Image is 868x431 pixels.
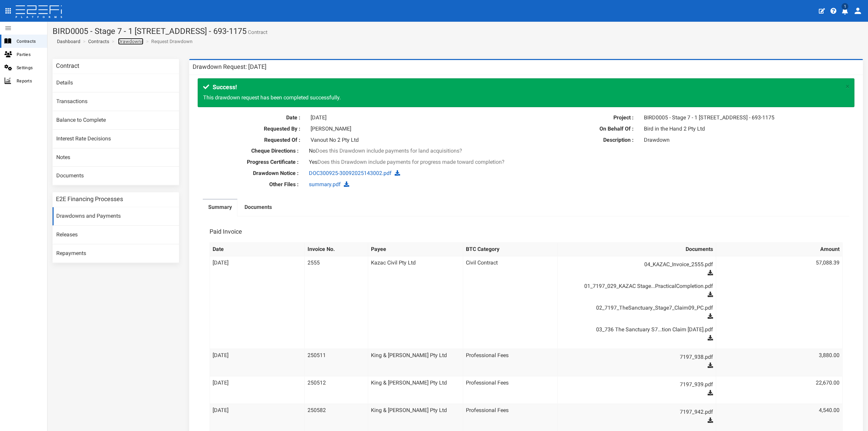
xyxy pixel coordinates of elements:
[193,147,304,155] label: Cheque Directions :
[17,77,42,85] span: Reports
[17,51,42,58] span: Parties
[210,256,305,349] td: [DATE]
[846,83,849,90] button: ×
[305,376,368,404] td: 250512
[716,376,842,404] td: 22,670.00
[567,324,713,335] a: 03_736 The Sanctuary S7...tion Claim [DATE].pdf
[567,379,713,390] a: 7197_939.pdf
[53,27,863,36] h1: BIRD0005 - Stage 7 - 1 [STREET_ADDRESS] - 693-1175
[558,243,716,256] th: Documents
[53,167,179,185] a: Documents
[53,207,179,226] a: Drawdowns and Payments
[210,349,305,376] td: [DATE]
[53,74,179,92] a: Details
[193,158,304,166] label: Progress Certificate :
[198,114,305,122] label: Date :
[210,229,242,235] h3: Paid Invoice
[54,39,80,44] span: Dashboard
[198,136,305,144] label: Requested Of :
[368,243,463,256] th: Payee
[368,376,463,404] td: King & [PERSON_NAME] Pty Ltd
[368,256,463,349] td: Kazac Civil Pty Ltd
[716,349,842,376] td: 3,880.00
[203,84,842,91] h4: Success!
[463,376,558,404] td: Professional Fees
[309,181,341,188] a: summary.pdf
[316,148,462,154] span: Does this Drawdown include payments for land acquisitions?
[17,64,42,72] span: Settings
[463,243,558,256] th: BTC Category
[118,38,143,45] a: Drawdowns
[193,181,304,189] label: Other Files :
[639,136,854,144] div: Drawdown
[53,149,179,167] a: Notes
[317,159,505,165] span: Does this Drawdown include payments for progress made toward completion?
[716,256,842,349] td: 57,088.39
[53,130,179,148] a: Interest Rate Decisions
[304,158,748,166] div: Yes
[210,376,305,404] td: [DATE]
[198,125,305,133] label: Requested By :
[53,244,179,263] a: Repayments
[56,196,123,202] h3: E2E Financing Processes
[567,407,713,417] a: 7197_942.pdf
[531,125,639,133] label: On Behalf Of :
[463,349,558,376] td: Professional Fees
[144,38,193,45] li: Request Drawdown
[639,125,854,133] div: Bird in the Hand 2 Pty Ltd
[305,125,521,133] div: [PERSON_NAME]
[54,38,80,45] a: Dashboard
[53,226,179,244] a: Releases
[567,302,713,313] a: 02_7197_TheSanctuary_Stage7_Claim09_PC.pdf
[304,147,748,155] div: No
[531,136,639,144] label: Description :
[88,38,109,45] a: Contracts
[305,136,521,144] div: Vanout No 2 Pty Ltd
[53,111,179,130] a: Balance to Complete
[368,349,463,376] td: King & [PERSON_NAME] Pty Ltd
[17,37,42,45] span: Contracts
[463,256,558,349] td: Civil Contract
[305,114,521,122] div: [DATE]
[531,114,639,122] label: Project :
[193,64,267,70] h3: Drawdown Request: [DATE]
[53,93,179,111] a: Transactions
[56,63,79,69] h3: Contract
[639,114,854,122] div: BIRD0005 - Stage 7 - 1 [STREET_ADDRESS] - 693-1175
[305,256,368,349] td: 2555
[305,349,368,376] td: 250511
[567,352,713,363] a: 7197_938.pdf
[244,203,272,211] label: Documents
[716,243,842,256] th: Amount
[198,78,854,107] div: This drawdown request has been completed successfully.
[210,243,305,256] th: Date
[567,259,713,270] a: 04_KAZAC_Invoice_2555.pdf
[309,170,392,176] a: DOC300925-30092025143002.pdf
[305,243,368,256] th: Invoice No.
[193,170,304,177] label: Drawdown Notice :
[203,200,237,217] a: Summary
[239,200,277,217] a: Documents
[208,203,232,211] label: Summary
[567,281,713,292] a: 01_7197_029_KAZAC Stage...PracticalCompletion.pdf
[246,30,268,35] small: Contract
